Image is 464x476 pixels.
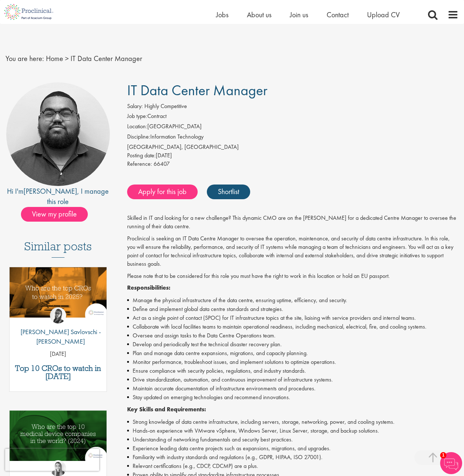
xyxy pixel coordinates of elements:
[144,102,187,110] span: Highly Competitive
[127,296,458,305] li: Manage the physical infrastructure of the data centre, ensuring uptime, efficiency, and security.
[127,143,458,151] div: [GEOGRAPHIC_DATA], [GEOGRAPHIC_DATA]
[10,267,107,332] a: Link to a post
[290,10,308,19] a: Join us
[24,186,77,196] a: [PERSON_NAME]
[127,112,458,122] li: Contract
[71,54,142,63] span: IT Data Center Manager
[127,375,458,384] li: Drive standardization, automation, and continuous improvement of infrastructure systems.
[127,322,458,331] li: Collaborate with local facilities teams to maintain operational readiness, including mechanical, ...
[10,411,107,461] img: Top 10 Medical Device Companies 2024
[127,102,143,111] label: Salary:
[127,340,458,349] li: Develop and periodically test the technical disaster recovery plan.
[46,54,63,63] a: breadcrumb link
[127,185,198,199] a: Apply for this job
[127,331,458,340] li: Oversee and assign tasks to the Data Centre Operations team.
[127,453,458,462] li: Familiarity with industry standards and regulations (e.g., GDPR, HIPAA, ISO 27001).
[127,358,458,366] li: Monitor performance, troubleshoot issues, and implement solutions to optimize operations.
[327,10,349,19] a: Contact
[127,405,206,413] strong: Key Skills and Requirements:
[10,267,107,318] img: Top 10 CROs 2025 | Proclinical
[10,327,107,346] p: [PERSON_NAME] Savlovschi - [PERSON_NAME]
[6,54,44,63] span: You are here:
[21,208,95,218] a: View my profile
[127,160,152,168] label: Reference:
[6,82,110,186] img: imeage of recruiter Ashley Bennett
[127,81,267,100] span: IT Data Center Manager
[247,10,271,19] a: About us
[127,462,458,470] li: Relevant certifications (e.g., CDCP, CDCMP) are a plus.
[127,366,458,375] li: Ensure compliance with security policies, regulations, and industry standards.
[127,151,156,159] span: Posting date:
[10,307,107,350] a: Theodora Savlovschi - Wicks [PERSON_NAME] Savlovschi - [PERSON_NAME]
[127,384,458,393] li: Maintain accurate documentation of infrastructure environments and procedures.
[154,160,170,168] span: 66407
[367,10,400,19] a: Upload CV
[50,307,66,323] img: Theodora Savlovschi - Wicks
[127,305,458,314] li: Define and implement global data centre standards and strategies.
[6,186,111,207] div: Hi I'm , I manage this role
[127,112,147,121] label: Job type:
[127,426,458,435] li: Hands-on experience with VMware vSphere, Windows Server, Linux Server, storage, and backup soluti...
[10,350,107,358] p: [DATE]
[127,444,458,453] li: Experience leading data centre projects such as expansions, migrations, and upgrades.
[127,133,458,143] li: Information Technology
[5,449,99,471] iframe: reCAPTCHA
[127,214,458,231] p: Skilled in IT and looking for a new challenge? This dynamic CMO are on the [PERSON_NAME] for a de...
[127,272,458,280] p: Please note that to be considered for this role you must have the right to work in this location ...
[127,133,150,141] label: Discipline:
[127,314,458,322] li: Act as a single point of contact (SPOC) for IT infrastructure topics at the site, liaising with s...
[127,122,458,133] li: [GEOGRAPHIC_DATA]
[127,418,458,426] li: Strong knowledge of data centre infrastructure, including servers, storage, networking, power, an...
[127,284,170,291] strong: Responsibilities:
[13,364,103,380] a: Top 10 CROs to watch in [DATE]
[24,240,92,258] h3: Similar posts
[21,207,88,222] span: View my profile
[216,10,229,19] a: Jobs
[440,452,462,474] img: Chatbot
[207,185,250,199] a: Shortlist
[127,349,458,358] li: Plan and manage data centre expansions, migrations, and capacity planning.
[440,452,446,458] span: 1
[127,151,458,160] div: [DATE]
[10,411,107,476] a: Link to a post
[127,235,458,268] p: Proclinical is seeking an IT Data Centre Manager to oversee the operation, maintenance, and secur...
[127,393,458,402] li: Stay updated on emerging technologies and recommend innovations.
[127,122,147,131] label: Location:
[127,435,458,444] li: Understanding of networking fundamentals and security best practices.
[65,54,69,63] span: >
